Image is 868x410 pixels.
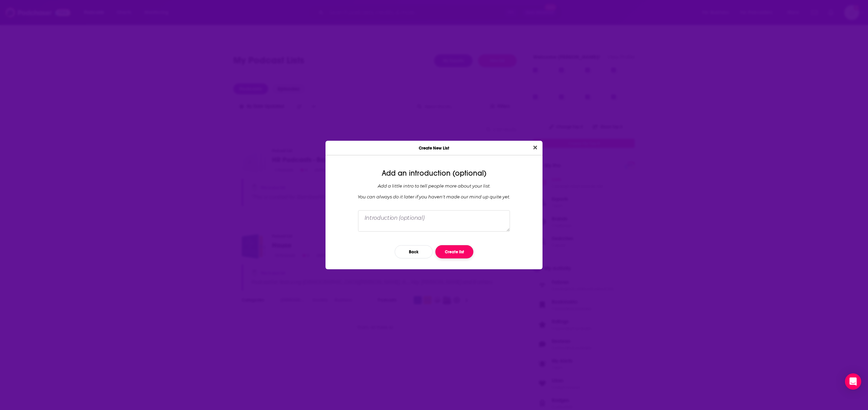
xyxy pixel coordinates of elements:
[331,183,537,199] div: Add a little intro to tell people more about your list. You can always do it later if you haven '...
[531,143,540,152] button: Close
[845,373,861,390] div: Open Intercom Messenger
[435,245,473,258] button: Create list
[395,245,433,258] button: Back
[331,169,537,178] div: Add an introduction (optional)
[325,141,542,155] div: Create New List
